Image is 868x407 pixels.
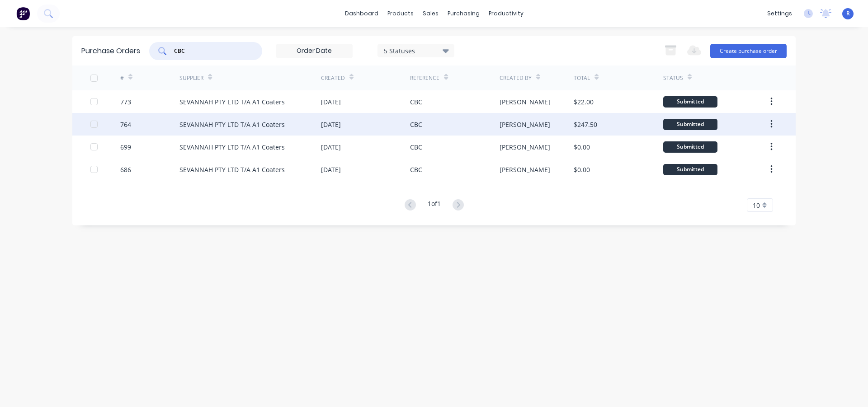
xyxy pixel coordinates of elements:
[120,165,131,174] div: 686
[321,120,341,129] div: [DATE]
[321,165,341,174] div: [DATE]
[120,142,131,152] div: 699
[179,165,285,174] div: SEVANNAH PTY LTD T/A A1 Coaters
[663,74,683,82] div: Status
[410,165,422,174] div: CBC
[120,120,131,129] div: 764
[340,7,383,20] a: dashboard
[410,142,422,152] div: CBC
[500,142,550,152] div: [PERSON_NAME]
[753,201,760,210] span: 10
[663,119,717,130] div: Submitted
[418,7,443,20] div: sales
[500,74,532,82] div: Created By
[500,165,550,174] div: [PERSON_NAME]
[321,142,341,152] div: [DATE]
[663,96,717,108] div: Submitted
[179,97,285,107] div: SEVANNAH PTY LTD T/A A1 Coaters
[574,97,594,107] div: $22.00
[383,7,418,20] div: products
[276,44,352,58] input: Order Date
[16,7,30,20] img: Factory
[574,74,590,82] div: Total
[428,199,441,212] div: 1 of 1
[846,9,850,18] span: R
[710,44,787,58] button: Create purchase order
[384,46,448,55] div: 5 Statuses
[574,165,590,174] div: $0.00
[763,7,797,20] div: settings
[500,97,550,107] div: [PERSON_NAME]
[179,74,203,82] div: Supplier
[500,120,550,129] div: [PERSON_NAME]
[81,46,140,56] div: Purchase Orders
[410,97,422,107] div: CBC
[179,120,285,129] div: SEVANNAH PTY LTD T/A A1 Coaters
[321,74,345,82] div: Created
[484,7,528,20] div: productivity
[663,141,717,153] div: Submitted
[663,164,717,175] div: Submitted
[120,74,124,82] div: #
[321,97,341,107] div: [DATE]
[574,142,590,152] div: $0.00
[173,47,248,56] input: Search purchase orders...
[179,142,285,152] div: SEVANNAH PTY LTD T/A A1 Coaters
[410,120,422,129] div: CBC
[410,74,439,82] div: Reference
[443,7,484,20] div: purchasing
[120,97,131,107] div: 773
[574,120,597,129] div: $247.50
